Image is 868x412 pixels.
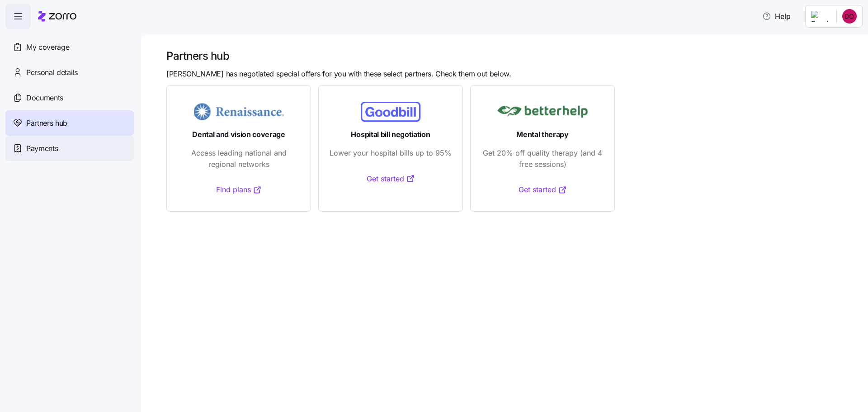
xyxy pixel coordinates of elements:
[5,110,134,136] a: Partners hub
[178,147,300,170] span: Access leading national and regional networks
[516,129,569,140] span: Mental therapy
[166,68,511,80] span: [PERSON_NAME] has negotiated special offers for you with these select partners. Check them out be...
[811,11,829,22] img: Employer logo
[330,147,452,159] span: Lower your hospital bills up to 95%
[5,60,134,85] a: Personal details
[192,129,285,140] span: Dental and vision coverage
[5,136,134,161] a: Payments
[26,118,67,129] span: Partners hub
[481,147,604,170] span: Get 20% off quality therapy (and 4 free sessions)
[166,49,855,63] h1: Partners hub
[519,184,567,195] a: Get started
[216,184,262,195] a: Find plans
[755,7,798,25] button: Help
[26,92,63,104] span: Documents
[26,143,58,154] span: Payments
[842,9,857,24] img: 9753d02e1ca60c229b7df81c5df8ddcc
[762,11,791,22] span: Help
[367,173,415,185] a: Get started
[26,42,69,53] span: My coverage
[5,34,134,60] a: My coverage
[26,67,78,78] span: Personal details
[5,85,134,110] a: Documents
[351,129,430,140] span: Hospital bill negotiation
